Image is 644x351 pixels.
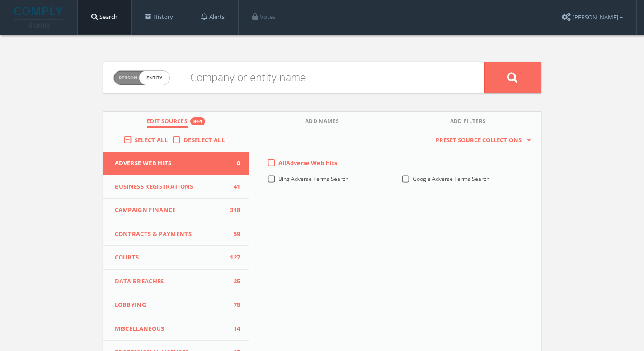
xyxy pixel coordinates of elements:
span: 59 [226,230,240,239]
button: Data Breaches25 [103,270,249,294]
button: Adverse Web Hits0 [103,152,249,175]
span: Campaign Finance [115,206,227,215]
span: Data Breaches [115,277,227,286]
button: Contracts & Payments59 [103,222,249,246]
span: Adverse Web Hits [115,159,227,168]
button: Add Names [249,112,395,131]
button: Add Filters [395,112,541,131]
button: Lobbying78 [103,293,249,317]
button: Campaign Finance318 [103,199,249,222]
span: Business Registrations [115,182,227,191]
div: 844 [190,117,205,125]
span: 14 [226,324,240,333]
button: Business Registrations41 [103,175,249,199]
span: Person [119,74,137,81]
span: Bing Adverse Terms Search [278,175,348,183]
span: Miscellaneous [115,324,227,333]
button: Edit Sources844 [103,112,249,131]
span: Google Adverse Terms Search [413,175,489,183]
img: illumis [14,7,65,28]
span: Courts [115,253,227,262]
span: Deselect All [183,136,225,144]
span: 127 [226,253,240,262]
span: Add Names [305,117,339,128]
span: 41 [226,182,240,191]
button: Miscellaneous14 [103,317,249,341]
span: Add Filters [450,117,486,128]
span: 318 [226,206,240,215]
span: 0 [226,159,240,168]
span: Contracts & Payments [115,230,227,239]
button: Courts127 [103,246,249,270]
span: 78 [226,300,240,309]
span: Preset Source Collections [431,136,526,145]
span: entity [139,71,169,85]
span: Lobbying [115,300,227,309]
span: 25 [226,277,240,286]
span: Edit Sources [147,117,188,128]
button: Preset Source Collections [431,136,531,145]
span: Select All [135,136,168,144]
span: All Adverse Web Hits [278,159,337,167]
